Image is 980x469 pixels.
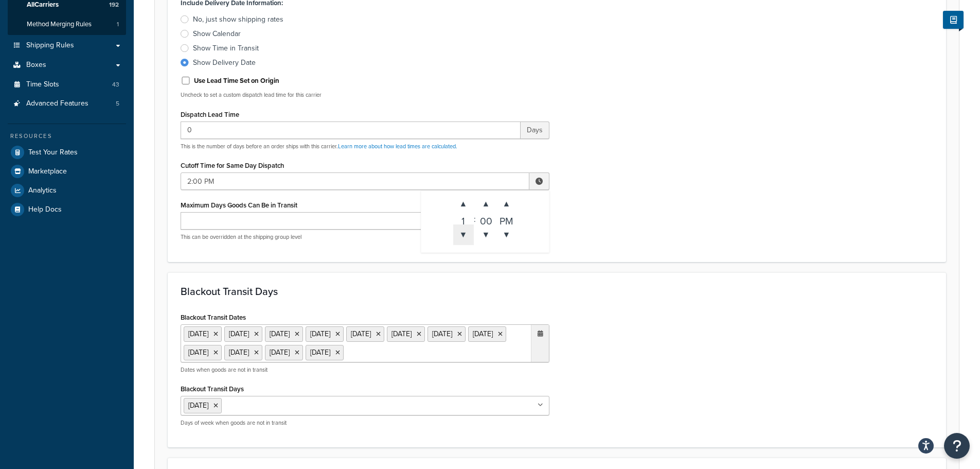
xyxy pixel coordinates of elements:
[496,214,517,224] div: PM
[26,61,46,70] span: Boxes
[112,80,119,89] span: 43
[181,91,549,99] p: Uncheck to set a custom dispatch lead time for this carrier
[8,36,126,55] a: Shipping Rules
[109,1,119,9] span: 192
[8,132,126,141] div: Resources
[193,43,259,54] div: Show Time in Transit
[306,326,344,342] li: [DATE]
[453,224,474,245] span: ▼
[8,94,126,113] a: Advanced Features5
[8,15,126,34] li: Method Merging Rules
[8,75,126,94] li: Time Slots
[8,56,126,75] a: Boxes
[476,214,496,224] div: 00
[521,121,549,139] span: Days
[184,345,222,360] li: [DATE]
[181,143,549,150] p: This is the number of days before an order ships with this carrier.
[476,194,496,214] span: ▲
[28,186,57,195] span: Analytics
[496,224,517,245] span: ▼
[453,214,474,224] div: 1
[265,345,303,360] li: [DATE]
[496,194,517,214] span: ▲
[8,200,126,219] a: Help Docs
[306,345,344,360] li: [DATE]
[346,326,384,342] li: [DATE]
[193,29,241,39] div: Show Calendar
[8,15,126,34] a: Method Merging Rules1
[224,326,262,342] li: [DATE]
[181,111,239,118] label: Dispatch Lead Time
[8,94,126,113] li: Advanced Features
[474,194,476,245] div: :
[224,345,262,360] li: [DATE]
[265,326,303,342] li: [DATE]
[944,433,970,459] button: Open Resource Center
[181,366,549,374] p: Dates when goods are not in transit
[184,326,222,342] li: [DATE]
[181,201,297,209] label: Maximum Days Goods Can Be in Transit
[8,181,126,200] a: Analytics
[194,76,279,85] label: Use Lead Time Set on Origin
[427,326,466,342] li: [DATE]
[181,385,244,393] label: Blackout Transit Days
[8,75,126,94] a: Time Slots43
[476,224,496,245] span: ▼
[28,167,67,176] span: Marketplace
[387,326,425,342] li: [DATE]
[8,143,126,162] a: Test Your Rates
[181,162,284,169] label: Cutoff Time for Same Day Dispatch
[8,162,126,181] a: Marketplace
[338,142,457,150] a: Learn more about how lead times are calculated.
[453,194,474,214] span: ▲
[27,1,59,9] span: All Carriers
[181,314,246,321] label: Blackout Transit Dates
[116,99,119,108] span: 5
[181,286,933,297] h3: Blackout Transit Days
[26,99,88,108] span: Advanced Features
[943,11,964,29] button: Show Help Docs
[181,419,549,427] p: Days of week when goods are not in transit
[181,233,549,241] p: This can be overridden at the shipping group level
[26,41,74,50] span: Shipping Rules
[193,14,283,25] div: No, just show shipping rates
[26,80,59,89] span: Time Slots
[468,326,506,342] li: [DATE]
[27,20,92,29] span: Method Merging Rules
[188,400,208,411] span: [DATE]
[117,20,119,29] span: 1
[193,58,256,68] div: Show Delivery Date
[28,205,62,214] span: Help Docs
[28,148,78,157] span: Test Your Rates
